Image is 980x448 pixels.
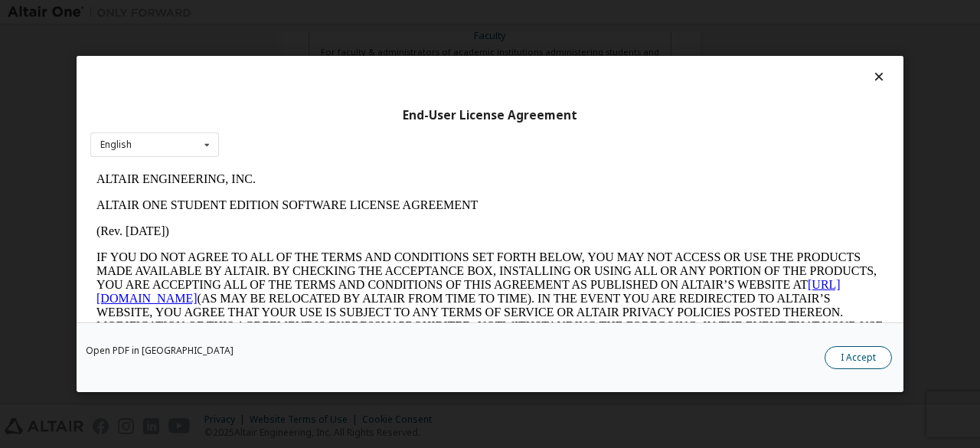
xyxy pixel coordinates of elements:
a: [URL][DOMAIN_NAME] [6,112,750,139]
a: Open PDF in [GEOGRAPHIC_DATA] [86,346,234,355]
div: End-User License Agreement [90,108,890,123]
div: English [100,140,132,149]
p: (Rev. [DATE]) [6,58,793,72]
p: ALTAIR ONE STUDENT EDITION SOFTWARE LICENSE AGREEMENT [6,32,793,46]
button: I Accept [825,346,892,369]
p: IF YOU DO NOT AGREE TO ALL OF THE TERMS AND CONDITIONS SET FORTH BELOW, YOU MAY NOT ACCESS OR USE... [6,84,793,195]
p: ALTAIR ENGINEERING, INC. [6,6,793,20]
